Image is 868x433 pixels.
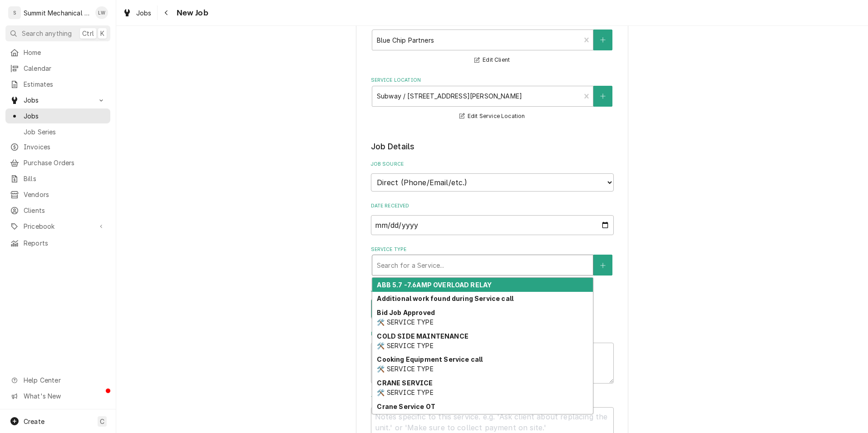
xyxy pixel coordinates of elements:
span: Search anything [22,29,72,38]
span: 🛠️ SERVICE TYPE [377,365,433,373]
a: Invoices [5,139,110,154]
a: Go to Pricebook [5,219,110,234]
svg: Create New Client [600,37,606,43]
a: Go to What's New [5,389,110,403]
span: Vendors [24,190,106,199]
button: Create New Service [593,255,612,276]
a: Estimates [5,77,110,92]
span: What's New [24,391,105,401]
strong: CRANE SERVICE [377,379,433,387]
div: LW [95,6,108,19]
a: Clients [5,203,110,218]
span: Home [24,48,106,57]
strong: COLD SIDE MAINTENANCE [377,332,468,340]
span: 🛠️ SERVICE TYPE [377,318,433,326]
span: C [100,417,104,426]
span: 🛠️ SERVICE TYPE [377,342,433,349]
div: Date Received [371,202,614,235]
a: Home [5,45,110,60]
input: yyyy-mm-dd [371,215,614,235]
div: Service Location [371,77,614,122]
span: Ctrl [82,29,94,38]
a: Jobs [119,5,155,20]
a: Go to Jobs [5,93,110,108]
div: Service Type [371,246,614,276]
div: S [8,6,21,19]
button: Edit Client [473,54,511,66]
div: Landon Weeks's Avatar [95,6,108,19]
label: Service Type [371,246,614,253]
a: Jobs [5,108,110,123]
span: Pricebook [24,221,92,231]
div: Reason For Call [371,330,614,384]
span: Jobs [136,8,152,18]
span: Reports [24,238,106,248]
div: Summit Mechanical Service LLC's Avatar [8,6,21,19]
a: Vendors [5,187,110,202]
label: Reason For Call [371,330,614,338]
a: Job Series [5,124,110,139]
span: 🛠️ SERVICE TYPE [377,389,433,396]
svg: Create New Service [600,262,606,269]
span: Estimates [24,79,106,89]
button: Create New Location [593,86,612,107]
div: Job Source [371,161,614,191]
div: Client [371,21,614,66]
span: Invoices [24,142,106,152]
span: Help Center [24,375,105,385]
button: Create New Client [593,30,612,50]
div: Summit Mechanical Service LLC [24,8,90,18]
button: Edit Service Location [458,111,527,122]
span: Jobs [24,95,92,105]
a: Go to Help Center [5,373,110,388]
span: New Job [174,7,208,19]
label: Job Source [371,161,614,168]
span: Calendar [24,64,106,73]
a: Reports [5,236,110,251]
strong: Crane Service OT [377,403,435,410]
span: K [100,29,104,38]
strong: ABB 5.7 -7.6AMP OVERLOAD RELAY [377,281,492,289]
span: Purchase Orders [24,158,106,167]
span: Jobs [24,111,106,121]
span: Clients [24,206,106,215]
label: Date Received [371,202,614,210]
strong: Additional work found during Service call [377,295,513,302]
button: Search anythingCtrlK [5,25,110,41]
svg: Create New Location [600,93,606,99]
strong: Bid Job Approved [377,309,435,316]
a: Bills [5,171,110,186]
strong: Cooking Equipment Service call [377,355,483,363]
a: Calendar [5,61,110,76]
legend: Job Details [371,141,614,153]
span: Create [24,418,44,425]
span: Job Series [24,127,106,137]
label: Job Type [371,287,614,294]
a: Purchase Orders [5,155,110,170]
div: Job Type [371,287,614,319]
label: Technician Instructions [371,395,614,402]
button: Navigate back [159,5,174,20]
span: Bills [24,174,106,183]
label: Service Location [371,77,614,84]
